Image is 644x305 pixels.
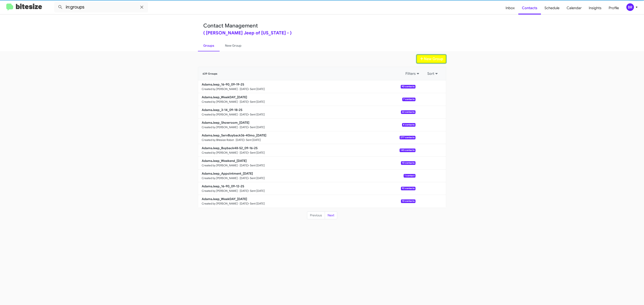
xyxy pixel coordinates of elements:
span: 10 contacts [401,161,415,165]
a: AdamsJeep_WeekDAY_[DATE]Created by [PERSON_NAME] · [DATE]• Sent [DATE]10 contacts [198,195,415,208]
span: 22 contacts [401,110,415,114]
small: • Sent [DATE] [248,151,265,155]
span: 92 contacts [401,187,415,190]
button: BR [623,3,639,11]
a: AdamsJeep_Weekend_[DATE]Created by [PERSON_NAME] · [DATE]• Sent [DATE]10 contacts [198,157,415,169]
a: New Group [220,40,247,51]
small: • Sent [DATE] [248,164,265,167]
small: • Sent [DATE] [248,113,265,116]
a: AdamsJeep_16-90_09-12-25Created by [PERSON_NAME] · [DATE]• Sent [DATE]92 contacts [198,182,415,195]
small: Created by Bitesize Robot · [DATE] [202,138,244,142]
span: 90 contacts [401,85,415,88]
small: • Sent [DATE] [248,100,265,104]
small: Created by [PERSON_NAME] · [DATE] [202,87,248,91]
a: Groups [198,40,220,51]
small: Created by [PERSON_NAME] · [DATE] [202,113,248,116]
a: AdamsJeep_ServBuyback36-40mo_[DATE]Created by Bitesize Robot · [DATE]• Sent [DATE]277 contacts [198,131,415,144]
small: • Sent [DATE] [248,176,265,180]
a: Contact Management [203,22,258,29]
b: AdamsJeep_Showroom_[DATE] [202,121,249,125]
a: Inbox [502,2,518,15]
small: • Sent [DATE] [248,87,265,91]
a: AdamsJeep_WeekDAY_[DATE]Created by [PERSON_NAME] · [DATE]• Sent [DATE]7 contacts [198,93,415,106]
a: Insights [585,2,605,15]
a: Calendar [563,2,585,15]
button: Next [325,211,337,219]
b: AdamsJeep_Appointment_[DATE] [202,171,253,175]
button: New Group [417,55,446,63]
a: Profile [605,2,623,15]
a: Schedule [541,2,563,15]
small: • Sent [DATE] [248,125,265,129]
span: 145 contacts [400,148,415,152]
small: • Sent [DATE] [248,189,265,193]
small: Created by [PERSON_NAME] · [DATE] [202,164,248,167]
b: AdamsJeep_WeekDAY_[DATE] [202,95,247,99]
small: Created by [PERSON_NAME] · [DATE] [202,189,248,193]
a: AdamsJeep_16-90_09-19-25Created by [PERSON_NAME] · [DATE]• Sent [DATE]90 contacts [198,80,415,93]
span: 10 contacts [401,199,415,203]
b: AdamsJeep_3-14_09-18-25 [202,108,242,112]
b: AdamsJeep_ServBuyback36-40mo_[DATE] [202,133,266,137]
span: 7 contacts [402,98,415,101]
b: AdamsJeep_16-90_09-12-25 [202,184,244,188]
div: BR [626,3,634,11]
button: Sort [425,70,441,78]
small: Created by [PERSON_NAME] · [DATE] [202,176,248,180]
small: • Sent [DATE] [244,138,261,142]
span: 1 contact [404,174,415,178]
b: AdamsJeep_16-90_09-19-25 [202,82,244,86]
small: Created by [PERSON_NAME] · [DATE] [202,100,248,104]
input: Search [54,2,148,13]
small: • Sent [DATE] [248,202,265,205]
span: 4 contacts [402,123,415,127]
a: Contacts [518,2,541,15]
a: AdamsJeep_3-14_09-18-25Created by [PERSON_NAME] · [DATE]• Sent [DATE]22 contacts [198,106,415,119]
a: AdamsJeep_Buyback48-52_09-16-25Created by [PERSON_NAME] · [DATE]• Sent [DATE]145 contacts [198,144,415,157]
small: Created by [PERSON_NAME] · [DATE] [202,202,248,205]
b: AdamsJeep_Weekend_[DATE] [202,159,247,163]
div: ( [PERSON_NAME] Jeep of [US_STATE] - ) [203,31,441,35]
a: AdamsJeep_Showroom_[DATE]Created by [PERSON_NAME] · [DATE]• Sent [DATE]4 contacts [198,119,415,131]
small: Created by [PERSON_NAME] · [DATE] [202,125,248,129]
b: AdamsJeep_WeekDAY_[DATE] [202,197,247,201]
button: Filters [403,70,423,78]
span: 639 Groups [203,72,217,75]
span: 277 contacts [400,136,415,139]
a: AdamsJeep_Appointment_[DATE]Created by [PERSON_NAME] · [DATE]• Sent [DATE]1 contact [198,169,415,182]
b: AdamsJeep_Buyback48-52_09-16-25 [202,146,258,150]
small: Created by [PERSON_NAME] · [DATE] [202,151,248,155]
